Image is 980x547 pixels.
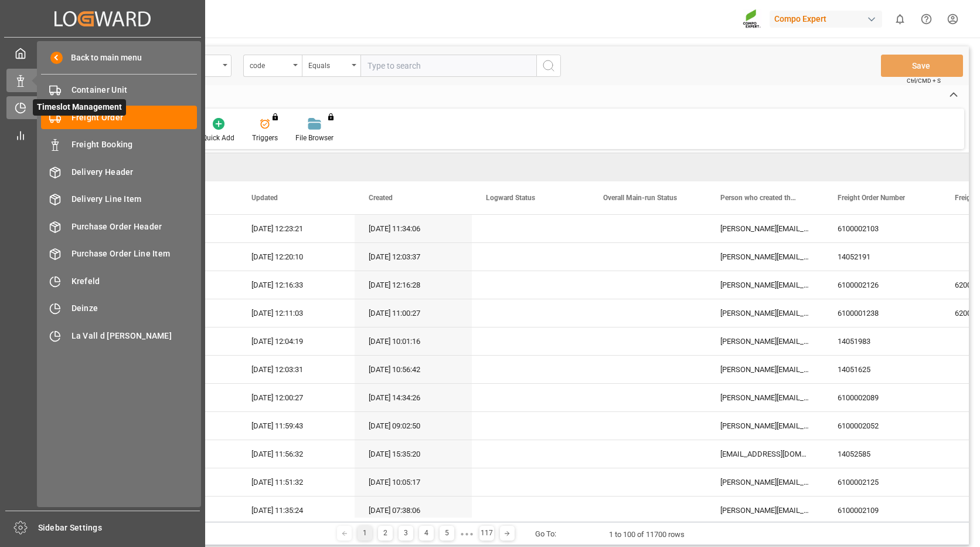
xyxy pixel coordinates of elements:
[358,526,372,541] div: 1
[706,384,824,411] div: [PERSON_NAME][EMAIL_ADDRESS][DOMAIN_NAME]
[308,58,348,71] div: Equals
[743,9,761,29] img: Screenshot%202023-09-29%20at%2010.02.21.png_1712312052.png
[706,412,824,440] div: [PERSON_NAME][EMAIL_ADDRESS][DOMAIN_NAME]
[419,526,434,541] div: 4
[824,243,941,271] div: 14052191
[243,55,302,77] button: open menu
[355,215,472,242] div: [DATE] 11:34:06
[237,497,355,524] div: [DATE] 11:35:24
[72,193,198,205] span: Delivery Line Item
[355,440,472,468] div: [DATE] 15:35:20
[824,384,941,411] div: 6100002089
[378,526,393,541] div: 2
[41,188,197,211] a: Delivery Line Item
[72,221,198,233] span: Purchase Order Header
[913,6,940,32] button: Help Center
[237,468,355,496] div: [DATE] 11:51:32
[251,194,278,202] span: Updated
[6,123,199,146] a: My Reports
[6,42,199,65] a: My Cockpit
[72,248,198,260] span: Purchase Order Line Item
[706,497,824,524] div: [PERSON_NAME][EMAIL_ADDRESS][DOMAIN_NAME]
[603,194,677,202] span: Overall Main-run Status
[41,215,197,238] a: Purchase Order Header
[486,194,535,202] span: Logward Status
[355,356,472,383] div: [DATE] 10:56:42
[720,194,799,202] span: Person who created the Object Mail Address
[824,468,941,496] div: 6100002125
[250,58,290,71] div: code
[72,112,198,124] span: Freight Order
[887,6,913,32] button: show 0 new notifications
[881,55,963,77] button: Save
[41,160,197,183] a: Delivery Header
[41,297,197,320] a: Deinze
[237,440,355,468] div: [DATE] 11:56:32
[41,106,197,129] a: Freight Order
[237,384,355,411] div: [DATE] 12:00:27
[399,526,413,541] div: 3
[824,412,941,440] div: 6100002052
[355,327,472,355] div: [DATE] 10:01:16
[237,243,355,271] div: [DATE] 12:20:10
[72,84,198,96] span: Container Unit
[33,99,126,116] span: Timeslot Management
[41,269,197,292] a: Krefeld
[706,356,824,383] div: [PERSON_NAME][EMAIL_ADDRESS][DOMAIN_NAME]
[355,384,472,411] div: [DATE] 14:34:26
[824,497,941,524] div: 6100002109
[706,215,824,242] div: [PERSON_NAME][EMAIL_ADDRESS][DOMAIN_NAME]
[706,271,824,299] div: [PERSON_NAME][EMAIL_ADDRESS][DOMAIN_NAME]
[355,468,472,496] div: [DATE] 10:05:17
[824,215,941,242] div: 6100002103
[237,271,355,299] div: [DATE] 12:16:33
[202,133,234,143] div: Quick Add
[237,299,355,327] div: [DATE] 12:11:03
[706,299,824,327] div: [PERSON_NAME][EMAIL_ADDRESS][PERSON_NAME][DOMAIN_NAME]
[302,55,360,77] button: open menu
[355,271,472,299] div: [DATE] 12:16:28
[440,526,454,541] div: 5
[355,243,472,271] div: [DATE] 12:03:37
[460,529,473,538] div: ● ● ●
[355,412,472,440] div: [DATE] 09:02:50
[770,8,887,30] button: Compo Expert
[41,79,197,102] a: Container Unit
[824,356,941,383] div: 14051625
[355,299,472,327] div: [DATE] 11:00:27
[824,440,941,468] div: 14052585
[907,76,941,85] span: Ctrl/CMD + S
[360,55,536,77] input: Type to search
[237,412,355,440] div: [DATE] 11:59:43
[72,139,198,151] span: Freight Booking
[369,194,393,202] span: Created
[237,327,355,355] div: [DATE] 12:04:19
[237,356,355,383] div: [DATE] 12:03:31
[63,52,142,64] span: Back to main menu
[824,271,941,299] div: 6100002126
[41,242,197,265] a: Purchase Order Line Item
[536,55,561,77] button: search button
[72,330,198,342] span: La Vall d [PERSON_NAME]
[706,468,824,496] div: [PERSON_NAME][EMAIL_ADDRESS][DOMAIN_NAME]
[72,302,198,315] span: Deinze
[609,529,685,541] div: 1 to 100 of 11700 rows
[355,497,472,524] div: [DATE] 07:38:06
[824,299,941,327] div: 6100001238
[706,440,824,468] div: [EMAIL_ADDRESS][DOMAIN_NAME]
[72,275,198,288] span: Krefeld
[838,194,905,202] span: Freight Order Number
[6,96,199,119] a: Timeslot ManagementTimeslot Management
[38,522,200,534] span: Sidebar Settings
[706,243,824,271] div: [PERSON_NAME][EMAIL_ADDRESS][DOMAIN_NAME]
[824,327,941,355] div: 14051983
[770,11,882,28] div: Compo Expert
[535,528,556,540] div: Go To:
[237,215,355,242] div: [DATE] 12:23:21
[41,324,197,347] a: La Vall d [PERSON_NAME]
[72,166,198,178] span: Delivery Header
[41,133,197,156] a: Freight Booking
[479,526,494,541] div: 117
[706,327,824,355] div: [PERSON_NAME][EMAIL_ADDRESS][DOMAIN_NAME]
